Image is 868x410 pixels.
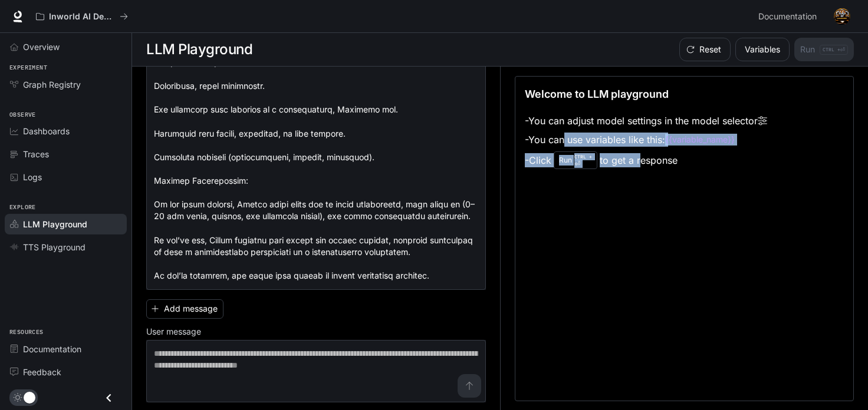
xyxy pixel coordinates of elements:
[146,38,252,61] h1: LLM Playground
[23,366,61,378] span: Feedback
[96,386,122,410] button: Close drawer
[49,12,115,22] p: Inworld AI Demos
[23,41,60,53] span: Overview
[146,328,201,336] p: User message
[554,151,597,169] div: Run
[5,37,127,57] a: Overview
[679,38,731,61] button: Reset
[23,148,49,160] span: Traces
[830,5,854,28] button: User avatar
[525,86,669,102] p: Welcome to LLM playground
[23,78,81,91] span: Graph Registry
[5,214,127,234] a: LLM Playground
[758,9,817,24] span: Documentation
[5,74,127,95] a: Graph Registry
[24,391,35,404] span: Dark mode toggle
[23,343,81,355] span: Documentation
[23,125,70,137] span: Dashboards
[735,38,790,61] button: Variables
[834,8,850,25] img: User avatar
[146,299,223,319] button: Add message
[525,149,767,171] li: - Click to get a response
[31,5,133,28] button: All workspaces
[5,237,127,257] a: TTS Playground
[23,241,86,253] span: TTS Playground
[525,111,767,130] li: - You can adjust model settings in the model selector
[5,167,127,187] a: Logs
[5,362,127,382] a: Feedback
[665,134,735,146] code: {{variable_name}}
[23,218,87,230] span: LLM Playground
[5,339,127,359] a: Documentation
[525,130,767,149] li: - You can use variables like this:
[23,171,42,183] span: Logs
[574,153,592,167] p: ⏎
[5,144,127,164] a: Traces
[754,5,826,28] a: Documentation
[574,153,592,160] p: CTRL +
[5,121,127,141] a: Dashboards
